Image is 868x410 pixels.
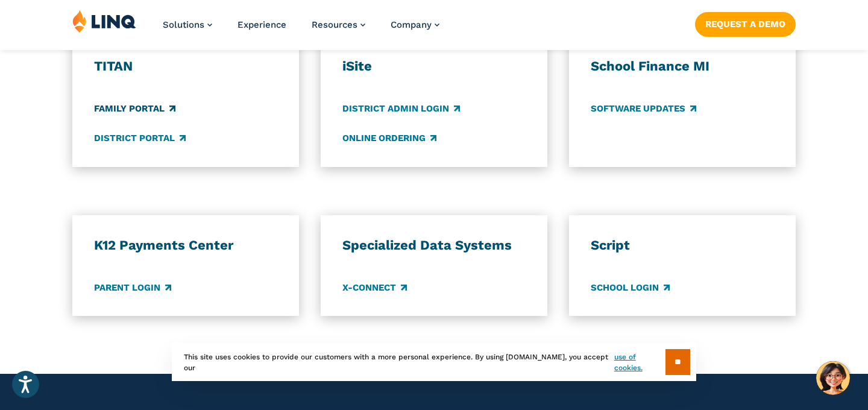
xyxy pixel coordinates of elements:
[94,102,175,115] a: Family Portal
[591,102,696,115] a: Software Updates
[163,10,439,49] nav: Primary Navigation
[695,10,796,36] nav: Button Navigation
[312,19,357,30] span: Resources
[342,58,526,75] h3: iSite
[342,281,407,294] a: X-Connect
[237,19,286,30] a: Experience
[391,19,432,30] span: Company
[94,58,277,75] h3: TITAN
[94,237,277,254] h3: K12 Payments Center
[816,361,850,395] button: Hello, have a question? Let’s chat.
[163,19,212,30] a: Solutions
[163,19,204,30] span: Solutions
[172,343,696,381] div: This site uses cookies to provide our customers with a more personal experience. By using [DOMAIN...
[312,19,365,30] a: Resources
[342,237,526,254] h3: Specialized Data Systems
[591,237,774,254] h3: Script
[94,281,171,294] a: Parent Login
[614,352,665,373] a: use of cookies.
[342,102,460,115] a: District Admin Login
[591,281,670,294] a: School Login
[391,19,439,30] a: Company
[591,58,774,75] h3: School Finance MI
[94,132,186,145] a: District Portal
[72,10,136,33] img: LINQ | K‑12 Software
[342,132,436,145] a: Online Ordering
[695,12,796,36] a: Request a Demo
